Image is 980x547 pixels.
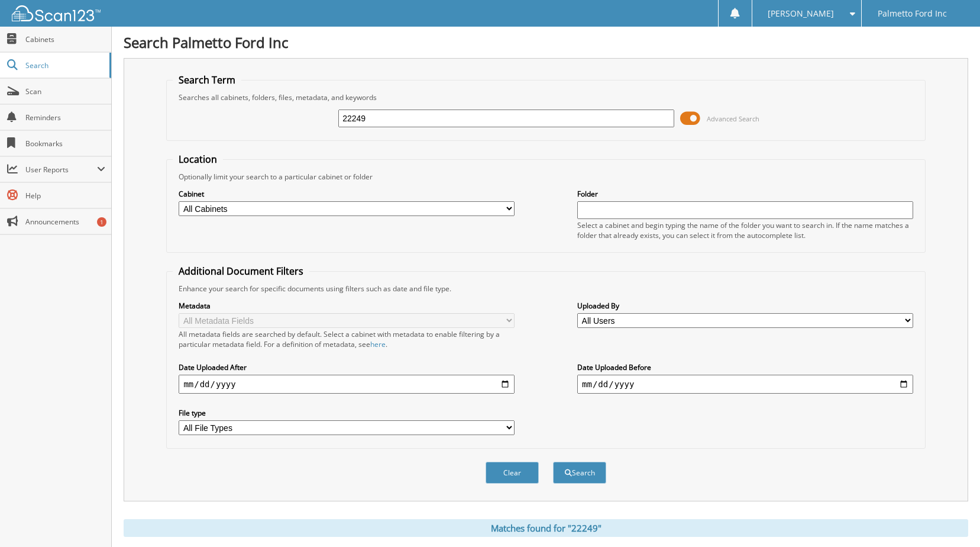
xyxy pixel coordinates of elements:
span: Reminders [25,112,105,123]
h1: Search Palmetto Ford Inc [124,33,968,52]
label: Uploaded By [577,301,913,311]
span: Scan [25,86,105,96]
span: Advanced Search [707,114,759,123]
span: Cabinets [25,34,105,44]
button: Clear [486,462,539,484]
span: Bookmarks [25,139,105,149]
span: Search [25,60,104,70]
img: scan123-logo-white.svg [12,5,101,21]
div: Matches found for "22249" [124,519,968,537]
div: Searches all cabinets, folders, files, metadata, and keywords [173,92,918,102]
div: All metadata fields are searched by default. Select a cabinet with metadata to enable filtering b... [179,329,515,349]
input: end [577,375,913,394]
label: File type [179,408,515,418]
a: here [370,339,386,349]
div: Optionally limit your search to a particular cabinet or folder [173,172,918,182]
label: Cabinet [179,189,515,199]
span: Palmetto Ford Inc [878,10,947,17]
button: Search [553,462,606,484]
span: Announcements [25,217,105,227]
label: Metadata [179,301,515,311]
span: [PERSON_NAME] [768,10,834,17]
div: 1 [97,217,106,227]
div: Enhance your search for specific documents using filters such as date and file type. [173,284,918,294]
label: Folder [577,189,913,199]
label: Date Uploaded Before [577,362,913,372]
label: Date Uploaded After [179,362,515,372]
span: User Reports [25,165,97,175]
legend: Search Term [173,73,241,86]
legend: Additional Document Filters [173,265,309,278]
div: Select a cabinet and begin typing the name of the folder you want to search in. If the name match... [577,220,913,240]
span: Help [25,191,105,201]
input: start [179,375,515,394]
legend: Location [173,153,223,166]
